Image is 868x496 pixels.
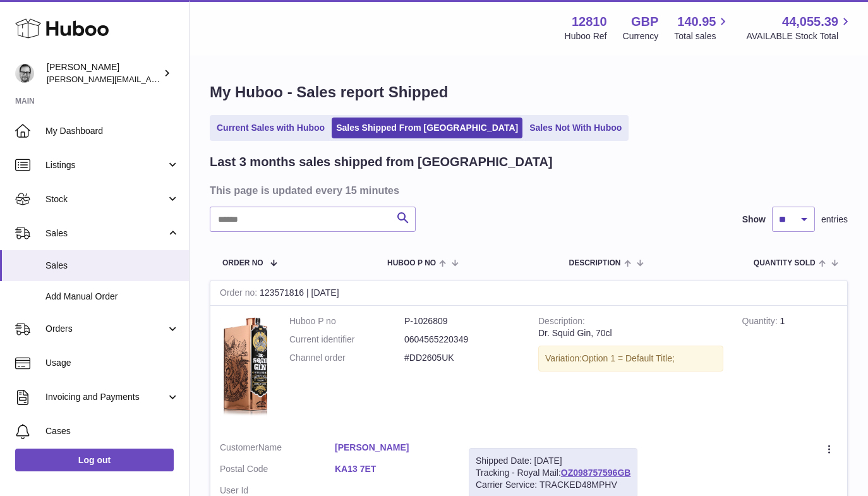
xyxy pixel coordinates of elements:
span: Listings [45,159,166,171]
img: alex@digidistiller.com [15,64,34,83]
div: Dr. Squid Gin, 70cl [538,327,723,339]
div: Carrier Service: TRACKED48MPHV [476,479,630,491]
strong: Order no [220,287,260,301]
h2: Last 3 months sales shipped from [GEOGRAPHIC_DATA] [210,154,553,171]
dt: Name [220,442,335,457]
span: Total sales [674,30,730,42]
span: Customer [220,442,258,452]
span: entries [821,214,848,226]
div: Huboo Ref [565,30,607,42]
dt: Huboo P no [289,315,404,327]
span: Orders [45,323,166,335]
span: Cases [45,425,179,437]
strong: Quantity [742,316,780,329]
span: [PERSON_NAME][EMAIL_ADDRESS][DOMAIN_NAME] [47,74,253,84]
div: Currency [623,30,659,42]
dt: Current identifier [289,334,404,346]
a: 140.95 Total sales [674,13,730,42]
span: Invoicing and Payments [45,391,166,403]
a: [PERSON_NAME] [335,442,450,454]
dd: P-1026809 [404,315,519,327]
span: Usage [45,357,179,369]
label: Show [742,214,766,226]
a: Log out [15,449,174,471]
span: Stock [45,193,166,205]
div: Shipped Date: [DATE] [476,455,630,467]
td: 1 [733,306,847,432]
span: Add Manual Order [45,291,179,303]
span: Order No [222,259,263,267]
span: 140.95 [677,13,716,30]
strong: GBP [631,13,658,30]
span: Huboo P no [387,259,436,267]
h1: My Huboo - Sales report Shipped [210,82,848,102]
dd: 0604565220349 [404,334,519,346]
span: Sales [45,227,166,239]
img: 128101736442787.jpeg [220,315,270,420]
span: 44,055.39 [782,13,838,30]
a: KA13 7ET [335,463,450,475]
div: 123571816 | [DATE] [210,281,847,306]
a: 44,055.39 AVAILABLE Stock Total [746,13,853,42]
span: AVAILABLE Stock Total [746,30,853,42]
div: [PERSON_NAME] [47,61,160,85]
span: Option 1 = Default Title; [582,353,675,363]
span: Sales [45,260,179,272]
span: Description [569,259,620,267]
dt: Channel order [289,352,404,364]
dt: Postal Code [220,463,335,478]
div: Variation: [538,346,723,372]
strong: 12810 [572,13,607,30]
dd: #DD2605UK [404,352,519,364]
a: Sales Not With Huboo [525,118,626,138]
h3: This page is updated every 15 minutes [210,183,845,197]
span: My Dashboard [45,125,179,137]
span: Quantity Sold [754,259,816,267]
a: Current Sales with Huboo [212,118,329,138]
a: OZ098757596GB [561,468,631,478]
strong: Description [538,316,585,329]
a: Sales Shipped From [GEOGRAPHIC_DATA] [332,118,522,138]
